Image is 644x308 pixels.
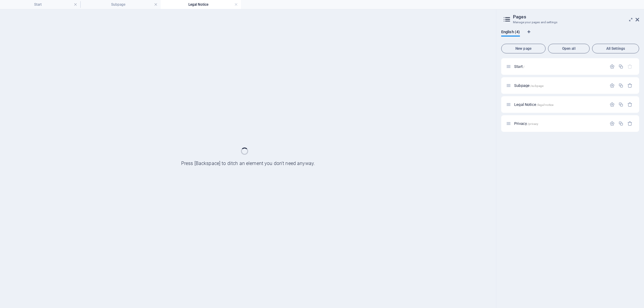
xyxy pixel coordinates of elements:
h2: Pages [513,14,639,20]
div: Duplicate [618,102,623,107]
span: / [523,65,524,68]
h4: Legal Notice [161,1,241,8]
div: Start/ [512,65,607,68]
div: Remove [627,83,633,88]
div: Subpage/subpage [512,84,607,87]
div: Remove [627,102,633,107]
span: Open all [551,47,587,50]
div: Settings [610,121,615,126]
div: Privacy/privacy [512,122,607,125]
span: Legal Notice [514,102,553,107]
span: New page [504,47,543,50]
span: /legal-notice [537,103,554,106]
span: English (4) [501,28,520,37]
h4: Subpage [80,1,161,8]
span: Click to open page [514,64,524,69]
div: The startpage cannot be deleted [627,64,633,69]
button: New page [501,44,546,53]
span: Privacy [514,121,538,126]
div: Duplicate [618,83,623,88]
span: /privacy [527,122,538,125]
div: Duplicate [618,121,623,126]
span: /subpage [530,84,543,87]
div: Remove [627,121,633,126]
div: Legal Notice/legal-notice [512,103,607,106]
span: Subpage [514,83,543,88]
h3: Manage your pages and settings [513,20,627,25]
div: Settings [610,64,615,69]
div: Settings [610,102,615,107]
button: Open all [548,44,590,53]
span: All Settings [595,47,636,50]
div: Language Tabs [501,30,639,41]
button: All Settings [592,44,639,53]
div: Settings [610,83,615,88]
div: Duplicate [618,64,623,69]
